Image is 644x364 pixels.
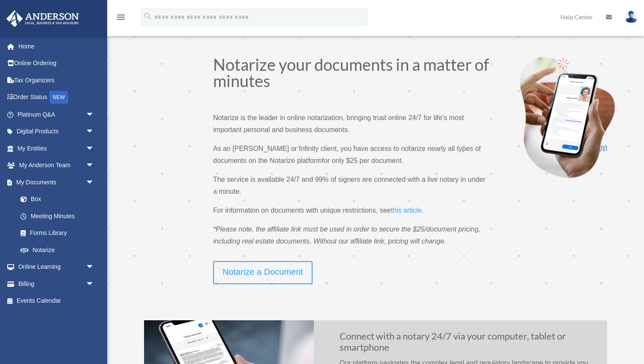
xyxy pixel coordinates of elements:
h1: Notarize your documents in a matter of minutes [213,56,490,93]
span: As an [PERSON_NAME] or Infinity client, you have access to notarize nearly all types of documents... [213,145,481,164]
a: Notarize [12,241,103,259]
span: arrow_drop_down [86,123,103,141]
a: Platinum Q&Aarrow_drop_down [6,106,107,123]
span: arrow_drop_down [86,275,103,293]
a: My Entitiesarrow_drop_down [6,140,107,157]
span: arrow_drop_down [86,140,103,157]
i: search [143,12,153,21]
a: Meeting Minutes [12,208,107,225]
i: menu [116,12,126,22]
a: menu [116,15,126,22]
div: NEW [49,91,68,104]
span: this article [391,207,421,214]
span: arrow_drop_down [86,106,103,123]
span: arrow_drop_down [86,157,103,174]
span: arrow_drop_down [86,259,103,276]
span: . [421,207,423,214]
a: Billingarrow_drop_down [6,275,107,292]
span: for only $25 per document. [322,157,403,164]
a: Tax Organizers [6,72,107,89]
img: Anderson Advisors Platinum Portal [4,10,81,27]
a: Digital Productsarrow_drop_down [6,123,107,140]
a: My Anderson Teamarrow_drop_down [6,157,107,174]
a: Online Learningarrow_drop_down [6,259,107,276]
span: *Please note, the affiliate link must be used in order to secure the $25/document pricing, includ... [213,226,480,245]
a: Home [6,38,107,55]
a: My Documentsarrow_drop_down [6,174,107,191]
span: Notarize is the leader in online notarization, bringing trust online 24/7 for life’s most importa... [213,114,464,133]
img: Notarize-hero [517,56,618,178]
h2: Connect with a notary 24/7 via your computer, tablet or smartphone [340,331,594,358]
span: arrow_drop_down [86,174,103,191]
a: Notarize a Document [213,261,313,284]
span: The service is available 24/7 and 99% of signers are connected with a live notary in under a minute. [213,176,485,195]
img: User Pic [625,11,638,23]
a: Forms Library [12,225,107,242]
a: Online Ordering [6,55,107,72]
span: For information on documents with unique restrictions, see [213,207,391,214]
a: this article [391,207,421,218]
a: Box [12,191,107,208]
a: Order StatusNEW [6,89,107,106]
a: Events Calendar [6,292,107,310]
